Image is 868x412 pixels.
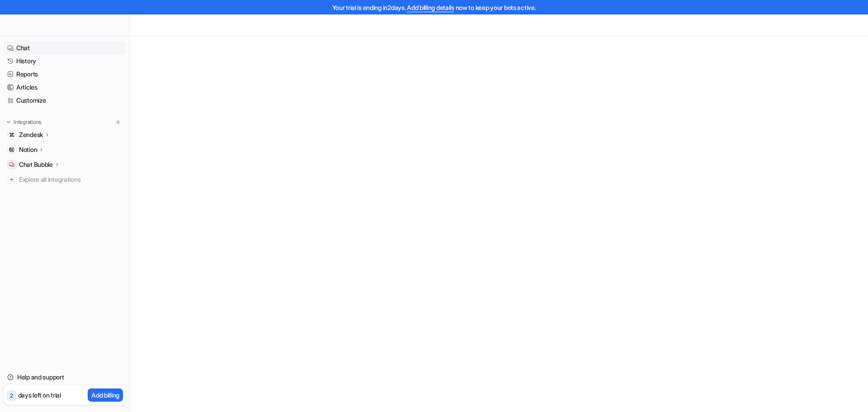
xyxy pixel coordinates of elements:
[88,388,123,402] button: Add billing
[5,119,12,125] img: expand menu
[4,173,126,186] a: Explore all integrations
[91,390,119,400] p: Add billing
[407,4,454,11] a: Add billing details
[18,390,61,400] p: days left on trial
[4,42,126,54] a: Chat
[4,55,126,67] a: History
[4,81,126,94] a: Articles
[9,147,14,152] img: Notion
[9,162,14,167] img: Chat Bubble
[4,118,44,127] button: Integrations
[19,130,43,139] p: Zendesk
[19,160,53,169] p: Chat Bubble
[19,172,123,187] span: Explore all integrations
[4,94,126,107] a: Customize
[10,392,13,400] p: 2
[7,175,16,184] img: explore all integrations
[19,145,37,154] p: Notion
[115,119,121,125] img: menu_add.svg
[4,68,126,81] a: Reports
[4,371,126,384] a: Help and support
[9,132,14,137] img: Zendesk
[14,118,42,126] p: Integrations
